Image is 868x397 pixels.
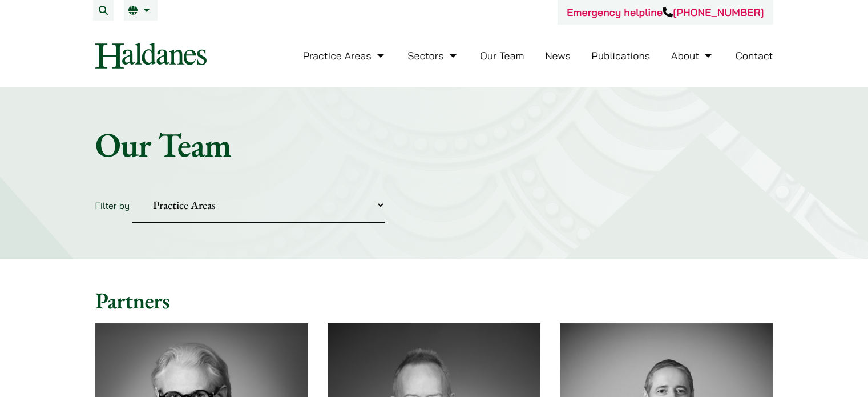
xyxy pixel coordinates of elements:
a: Sectors [407,49,459,62]
h2: Partners [95,287,773,314]
a: EN [128,6,153,15]
a: Contact [736,49,773,62]
label: Filter by [95,200,130,211]
a: News [545,49,571,62]
a: About [671,49,714,62]
a: Publications [592,49,651,62]
a: Practice Areas [303,49,387,62]
a: Emergency helpline[PHONE_NUMBER] [567,6,764,19]
a: Our Team [480,49,524,62]
h1: Our Team [95,124,773,165]
img: Logo of Haldanes [95,43,207,69]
